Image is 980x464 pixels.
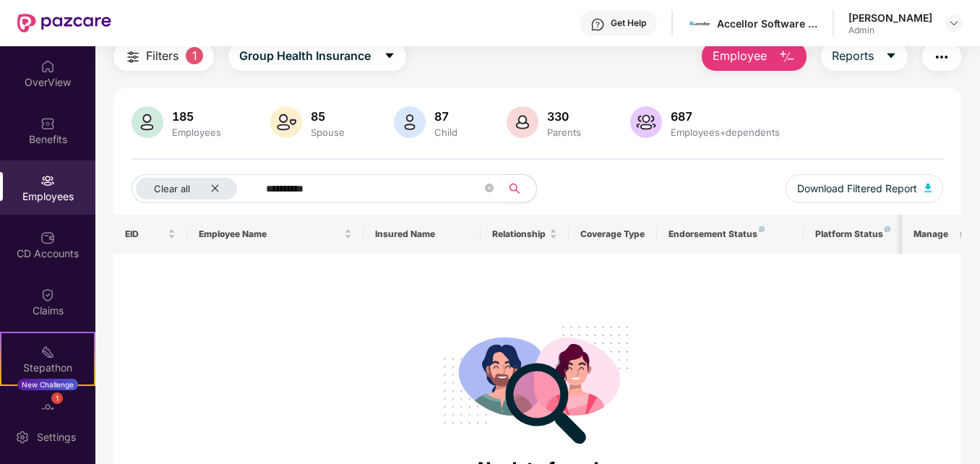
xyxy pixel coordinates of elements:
span: Download Filtered Report [797,181,917,197]
img: svg+xml;base64,PHN2ZyB4bWxucz0iaHR0cDovL3d3dy53My5vcmcvMjAwMC9zdmciIHdpZHRoPSIyNCIgaGVpZ2h0PSIyNC... [933,48,950,66]
th: Coverage Type [569,215,657,254]
img: images%20(1).jfif [689,13,710,34]
img: svg+xml;base64,PHN2ZyBpZD0iRW1wbG95ZWVzIiB4bWxucz0iaHR0cDovL3d3dy53My5vcmcvMjAwMC9zdmciIHdpZHRoPS... [40,173,55,188]
span: Group Health Insurance [239,47,371,65]
img: svg+xml;base64,PHN2ZyB4bWxucz0iaHR0cDovL3d3dy53My5vcmcvMjAwMC9zdmciIHdpZHRoPSI4IiBoZWlnaHQ9IjgiIH... [759,226,765,232]
img: svg+xml;base64,PHN2ZyB4bWxucz0iaHR0cDovL3d3dy53My5vcmcvMjAwMC9zdmciIHdpZHRoPSIyNCIgaGVpZ2h0PSIyNC... [124,48,142,66]
div: Get Help [611,17,646,29]
img: svg+xml;base64,PHN2ZyB4bWxucz0iaHR0cDovL3d3dy53My5vcmcvMjAwMC9zdmciIHdpZHRoPSIyMSIgaGVpZ2h0PSIyMC... [40,345,55,359]
div: Employees+dependents [668,126,783,138]
span: caret-down [384,50,395,63]
img: svg+xml;base64,PHN2ZyB4bWxucz0iaHR0cDovL3d3dy53My5vcmcvMjAwMC9zdmciIHhtbG5zOnhsaW5rPSJodHRwOi8vd3... [630,106,662,138]
div: Parents [544,126,584,138]
button: Clear allclose [132,174,263,203]
span: EID [125,228,165,240]
span: Clear all [154,183,190,194]
span: caret-down [885,50,897,63]
span: Employee Name [199,228,341,240]
div: 87 [431,109,460,124]
div: 1 [51,392,63,404]
div: Admin [848,25,932,36]
button: search [501,174,537,203]
div: New Challenge [17,379,78,390]
th: Relationship [481,215,569,254]
img: svg+xml;base64,PHN2ZyB4bWxucz0iaHR0cDovL3d3dy53My5vcmcvMjAwMC9zdmciIHhtbG5zOnhsaW5rPSJodHRwOi8vd3... [270,106,302,138]
span: Relationship [492,228,546,240]
img: New Pazcare Logo [17,14,111,33]
span: 1 [186,47,203,64]
th: Manage [902,215,960,254]
div: Stepathon [1,361,94,375]
span: close-circle [485,182,494,196]
div: Child [431,126,460,138]
span: Reports [832,47,874,65]
div: Platform Status [815,228,895,240]
th: Insured Name [364,215,481,254]
div: Spouse [308,126,348,138]
th: Employee Name [187,215,364,254]
div: [PERSON_NAME] [848,11,932,25]
img: svg+xml;base64,PHN2ZyBpZD0iSG9tZSIgeG1sbnM9Imh0dHA6Ly93d3cudzMub3JnLzIwMDAvc3ZnIiB3aWR0aD0iMjAiIG... [40,59,55,74]
img: svg+xml;base64,PHN2ZyBpZD0iQ2xhaW0iIHhtbG5zPSJodHRwOi8vd3d3LnczLm9yZy8yMDAwL3N2ZyIgd2lkdGg9IjIwIi... [40,288,55,302]
span: Filters [146,47,179,65]
button: Download Filtered Report [786,174,943,203]
img: svg+xml;base64,PHN2ZyBpZD0iRHJvcGRvd24tMzJ4MzIiIHhtbG5zPSJodHRwOi8vd3d3LnczLm9yZy8yMDAwL3N2ZyIgd2... [948,17,960,29]
th: EID [113,215,187,254]
div: Settings [33,430,80,444]
div: Endorsement Status [669,228,792,240]
button: Filters1 [113,42,214,71]
button: Employee [702,42,807,71]
img: svg+xml;base64,PHN2ZyB4bWxucz0iaHR0cDovL3d3dy53My5vcmcvMjAwMC9zdmciIHhtbG5zOnhsaW5rPSJodHRwOi8vd3... [778,48,796,66]
img: svg+xml;base64,PHN2ZyB4bWxucz0iaHR0cDovL3d3dy53My5vcmcvMjAwMC9zdmciIHdpZHRoPSI4IiBoZWlnaHQ9IjgiIH... [885,226,890,232]
span: close [210,184,220,193]
img: svg+xml;base64,PHN2ZyBpZD0iSGVscC0zMngzMiIgeG1sbnM9Imh0dHA6Ly93d3cudzMub3JnLzIwMDAvc3ZnIiB3aWR0aD... [590,17,605,32]
span: search [501,183,529,194]
img: svg+xml;base64,PHN2ZyB4bWxucz0iaHR0cDovL3d3dy53My5vcmcvMjAwMC9zdmciIHdpZHRoPSIyODgiIGhlaWdodD0iMj... [434,309,642,455]
div: 185 [169,109,224,124]
span: Employee [713,47,767,65]
img: svg+xml;base64,PHN2ZyB4bWxucz0iaHR0cDovL3d3dy53My5vcmcvMjAwMC9zdmciIHhtbG5zOnhsaW5rPSJodHRwOi8vd3... [394,106,426,138]
img: svg+xml;base64,PHN2ZyB4bWxucz0iaHR0cDovL3d3dy53My5vcmcvMjAwMC9zdmciIHhtbG5zOnhsaW5rPSJodHRwOi8vd3... [132,106,163,138]
img: svg+xml;base64,PHN2ZyBpZD0iQmVuZWZpdHMiIHhtbG5zPSJodHRwOi8vd3d3LnczLm9yZy8yMDAwL3N2ZyIgd2lkdGg9Ij... [40,116,55,131]
div: 687 [668,109,783,124]
div: 85 [308,109,348,124]
img: svg+xml;base64,PHN2ZyBpZD0iU2V0dGluZy0yMHgyMCIgeG1sbnM9Imh0dHA6Ly93d3cudzMub3JnLzIwMDAvc3ZnIiB3aW... [15,430,30,444]
button: Group Health Insurancecaret-down [228,42,406,71]
img: svg+xml;base64,PHN2ZyB4bWxucz0iaHR0cDovL3d3dy53My5vcmcvMjAwMC9zdmciIHhtbG5zOnhsaW5rPSJodHRwOi8vd3... [507,106,538,138]
div: Employees [169,126,224,138]
span: close-circle [485,184,494,192]
img: svg+xml;base64,PHN2ZyB4bWxucz0iaHR0cDovL3d3dy53My5vcmcvMjAwMC9zdmciIHhtbG5zOnhsaW5rPSJodHRwOi8vd3... [924,184,932,192]
img: svg+xml;base64,PHN2ZyBpZD0iQ0RfQWNjb3VudHMiIGRhdGEtbmFtZT0iQ0QgQWNjb3VudHMiIHhtbG5zPSJodHRwOi8vd3... [40,231,55,245]
div: 330 [544,109,584,124]
div: Accellor Software Pvt Ltd. [717,17,818,30]
img: svg+xml;base64,PHN2ZyBpZD0iRW5kb3JzZW1lbnRzIiB4bWxucz0iaHR0cDovL3d3dy53My5vcmcvMjAwMC9zdmciIHdpZH... [40,402,55,416]
button: Reportscaret-down [821,42,908,71]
